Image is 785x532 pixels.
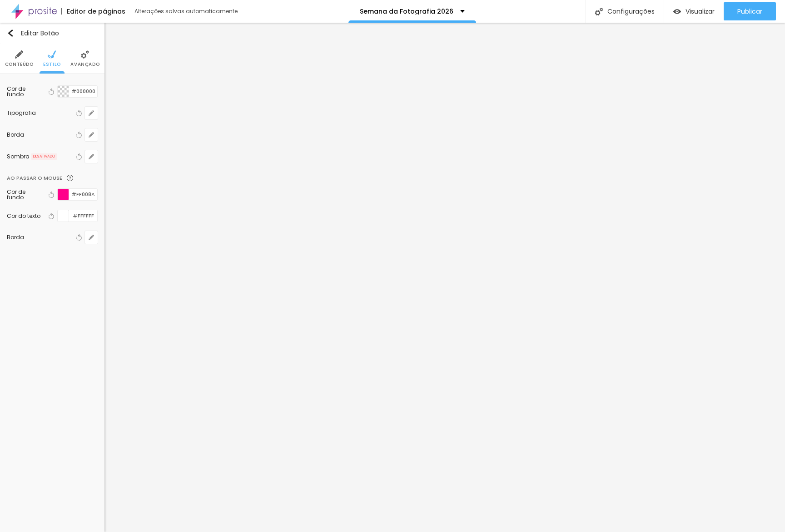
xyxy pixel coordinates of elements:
[673,8,681,15] img: view-1.svg
[7,132,74,138] div: Borda
[5,62,34,67] span: Conteúdo
[7,86,43,97] div: Cor de fundo
[61,8,125,15] div: Editor de páginas
[7,173,62,183] div: Ao passar o mouse
[15,50,23,59] img: Icone
[724,2,776,20] button: Publicar
[7,189,43,200] div: Cor de fundo
[7,110,74,116] div: Tipografia
[48,50,56,59] img: Icone
[360,8,453,15] p: Semana da Fotografia 2026
[7,167,98,184] div: Ao passar o mouseIcone dúvida
[7,154,30,159] div: Sombra
[7,213,40,219] div: Cor do texto
[67,175,73,181] img: Icone dúvida
[664,2,724,20] button: Visualizar
[43,62,61,67] span: Estilo
[686,8,715,15] span: Visualizar
[7,30,59,37] div: Editar Botão
[7,30,14,37] img: Icone
[737,8,762,15] span: Publicar
[7,235,74,240] div: Borda
[70,62,99,67] span: Avançado
[31,153,57,160] span: DESATIVADO
[595,8,603,15] img: Icone
[81,50,89,59] img: Icone
[104,23,785,532] iframe: Editor
[134,9,239,14] div: Alterações salvas automaticamente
